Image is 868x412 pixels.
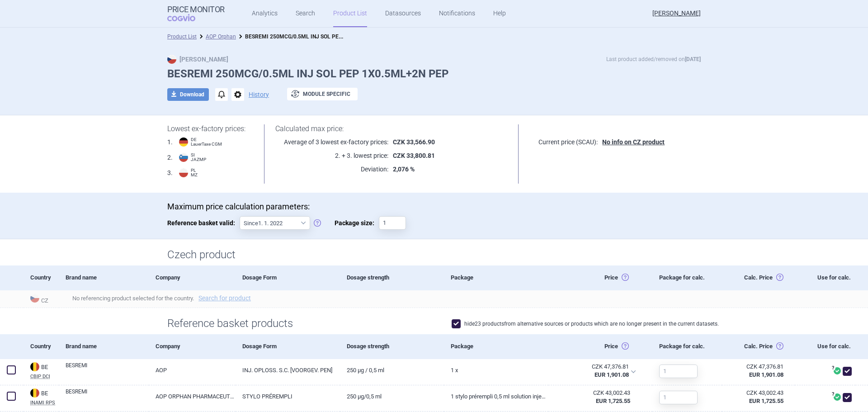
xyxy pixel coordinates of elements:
[548,265,652,290] div: Price
[179,153,188,162] img: Slovenia
[167,137,173,147] span: 1 .
[30,388,39,398] img: Belgium
[149,359,236,381] a: AOP
[729,389,783,397] div: CZK 43,002.43
[555,389,630,397] div: CZK 43,002.43
[548,334,652,359] div: Price
[240,216,310,230] select: Reference basket valid:
[236,385,340,407] a: STYLO PRÉREMPLI
[30,294,39,303] img: Czech Republic
[393,166,415,173] strong: 2,076 %
[30,374,59,379] abbr: CBIP DCI
[30,400,59,405] abbr: INAMI RPS
[652,334,722,359] div: Package for calc.
[245,32,388,40] strong: BESREMI 250MCG/0.5ML INJ SOL PEP 1X0.5ML+2N PEP
[393,138,435,146] strong: CZK 33,566.90
[444,359,548,381] a: 1 x
[722,265,795,290] div: Calc. Price
[167,202,701,212] p: Maximum price calculation parameters:
[555,389,630,405] abbr: SP-CAU-010 Belgie hrazené LP
[249,91,269,98] button: History
[652,265,722,290] div: Package for calc.
[30,362,39,371] img: Belgium
[236,32,344,41] li: BESREMI 250MCG/0.5ML INJ SOL PEP 1X0.5ML+2N PEP
[596,398,630,404] strong: EUR 1,725.55
[555,363,629,371] div: CZK 47,376.81
[191,168,198,177] span: PL MZ
[30,388,59,398] div: BE
[340,385,444,407] a: 250 µg/0,5 mL
[287,88,358,100] button: Module specific
[602,138,665,146] strong: No info on CZ product
[24,293,59,306] span: CZ
[795,265,855,290] div: Use for calc.
[198,295,251,301] a: Search for product
[236,265,340,290] div: Dosage Form
[722,359,795,383] a: CZK 47,376.81EUR 1,901.08
[275,137,388,147] p: Average of 3 lowest ex-factory prices:
[30,362,59,372] div: BE
[275,151,388,160] p: 2. + 3. lowest price:
[530,137,598,147] p: Current price (SCAU):
[340,265,444,290] div: Dosage strength
[548,359,642,385] div: CZK 47,376.81EUR 1,901.08
[340,359,444,381] a: 250 µg / 0,5 ml
[685,56,701,62] strong: [DATE]
[167,88,209,101] button: Download
[66,388,149,404] a: BESREMI
[830,365,835,371] span: ?
[444,385,548,407] a: 1 stylo prérempli 0,5 mL solution injectable, 500 µg/mL
[729,363,783,371] div: CZK 47,376.81
[167,168,173,177] span: 3 .
[167,5,225,22] a: Price MonitorCOGVIO
[749,398,783,404] strong: EUR 1,725.55
[66,361,149,378] a: BESREMI
[444,334,548,359] div: Package
[59,265,149,290] div: Brand name
[149,265,236,290] div: Company
[24,265,59,290] div: Country
[66,293,868,303] span: No referencing product selected for the country.
[167,14,208,21] span: COGVIO
[167,33,197,40] a: Product List
[59,334,149,359] div: Brand name
[149,334,236,359] div: Company
[830,392,835,397] span: ?
[167,248,701,261] h1: Czech product
[24,361,59,379] a: BEBECBIP DCI
[379,216,406,230] input: Package size:
[606,55,701,64] p: Last product added/removed on
[24,388,59,405] a: BEBEINAMI RPS
[594,371,629,378] strong: EUR 1,901.08
[452,319,719,328] label: hide 23 products from alternative sources or products which are no longer present in the current ...
[167,124,253,133] h1: Lowest ex-factory prices:
[167,55,176,64] img: CZ
[167,5,225,14] strong: Price Monitor
[191,153,206,162] span: SI JAZMP
[340,334,444,359] div: Dosage strength
[722,334,795,359] div: Calc. Price
[335,216,379,230] span: Package size:
[149,385,236,407] a: AOP ORPHAN PHARMACEUTICALS [GEOGRAPHIC_DATA]
[275,124,508,133] h1: Calculated max price:
[236,359,340,381] a: INJ. OPLOSS. S.C. [VOORGEV. PEN]
[795,334,855,359] div: Use for calc.
[206,33,236,40] a: AOP Orphan
[393,152,435,159] strong: CZK 33,800.81
[167,56,228,63] strong: [PERSON_NAME]
[275,165,388,174] p: Deviation:
[444,265,548,290] div: Package
[179,168,188,177] img: Poland
[179,137,188,147] img: Germany
[167,32,197,41] li: Product List
[749,371,783,378] strong: EUR 1,901.08
[197,32,236,41] li: AOP Orphan
[659,391,698,404] input: 1
[167,153,173,162] span: 2 .
[236,334,340,359] div: Dosage Form
[167,67,701,81] h1: BESREMI 250MCG/0.5ML INJ SOL PEP 1X0.5ML+2N PEP
[167,317,701,330] h1: Reference basket products
[722,385,795,409] a: CZK 43,002.43EUR 1,725.55
[191,137,222,147] span: DE LauerTaxe CGM
[555,363,629,379] abbr: SP-CAU-010 Belgie hrazené LP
